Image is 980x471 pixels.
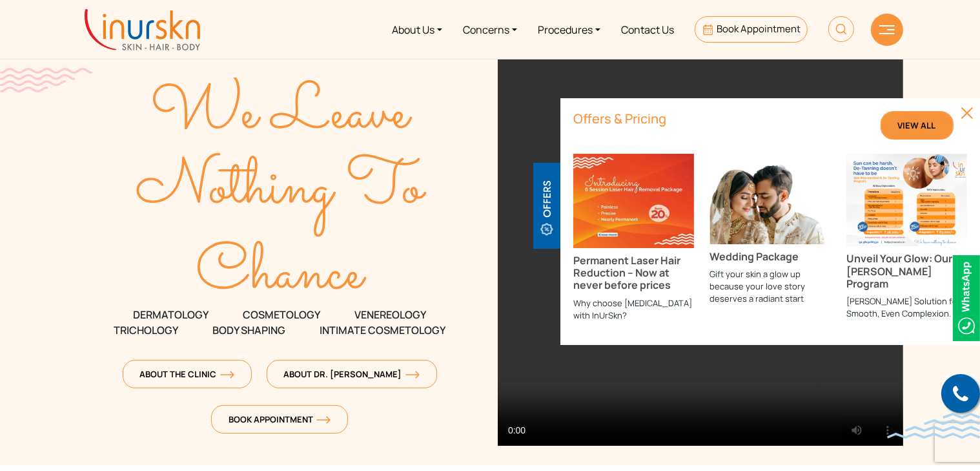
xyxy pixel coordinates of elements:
[717,22,801,36] span: Book Appointment
[150,67,413,162] text: We Leave
[879,25,895,34] img: hamLine.svg
[527,5,611,54] a: Procedures
[220,371,234,379] img: orange-arrow
[846,154,967,247] img: Unveil Your Glow: Our De-Tan Program
[85,9,200,50] img: inurskn-logo
[611,5,684,54] a: Contact Us
[573,297,694,322] p: Why choose [MEDICAL_DATA] with InUrSkn?
[196,227,367,322] text: Chance
[405,371,420,379] img: orange-arrow
[354,307,426,322] span: VENEREOLOGY
[881,111,954,140] a: View All
[828,16,854,42] img: HeaderSearch
[243,307,320,322] span: COSMETOLOGY
[573,193,694,291] a: Permanent Laser Hair Reduction – Now at never before prices
[573,154,694,248] img: Permanent Laser Hair Reduction – Now at never before prices
[382,5,453,54] a: About Us
[898,120,936,131] span: View All
[573,111,865,127] h6: Offers & Pricing
[211,405,348,434] a: Book Appointmentorange-arrow
[953,255,980,341] img: Whatsappicon
[961,107,974,120] img: closedBt
[887,413,980,439] img: bluewave
[284,368,420,380] span: About Dr. [PERSON_NAME]
[133,307,209,322] span: DERMATOLOGY
[123,360,252,388] a: About The Clinicorange-arrow
[846,295,967,320] p: [PERSON_NAME] Solution for Smooth, Even Complexion.
[846,253,967,290] h3: Unveil Your Glow: Our [PERSON_NAME] Program
[709,154,830,244] img: Wedding Package
[846,192,967,290] a: Unveil Your Glow: Our [PERSON_NAME] Program
[320,322,445,338] span: Intimate Cosmetology
[533,163,560,249] img: offerBt
[695,16,808,43] a: Book Appointment
[953,289,980,304] a: Whatsappicon
[709,268,830,305] p: Gift your skin a glow up because your love story deserves a radiant start
[453,5,527,54] a: Concerns
[316,416,331,424] img: orange-arrow
[573,255,694,292] h3: Permanent Laser Hair Reduction – Now at never before prices
[114,322,178,338] span: TRICHOLOGY
[229,413,331,425] span: Book Appointment
[140,368,234,380] span: About The Clinic
[212,322,285,338] span: Body Shaping
[267,360,437,388] a: About Dr. [PERSON_NAME]orange-arrow
[136,141,427,236] text: Nothing To
[709,251,830,263] h3: Wedding Package
[709,191,830,263] a: Wedding Package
